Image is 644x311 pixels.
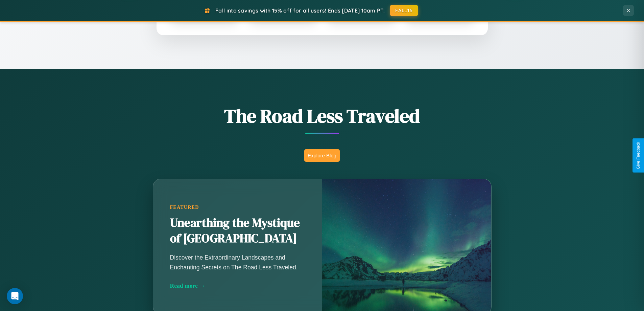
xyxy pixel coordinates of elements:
div: Read more → [170,282,305,289]
div: Give Feedback [636,142,641,169]
p: Discover the Extraordinary Landscapes and Enchanting Secrets on The Road Less Traveled. [170,253,305,272]
div: Featured [170,204,305,210]
h1: The Road Less Traveled [119,103,525,129]
button: FALL15 [390,5,418,16]
span: Fall into savings with 15% off for all users! Ends [DATE] 10am PT. [215,7,385,14]
div: Open Intercom Messenger [7,288,23,304]
h2: Unearthing the Mystique of [GEOGRAPHIC_DATA] [170,215,305,246]
button: Explore Blog [304,149,340,162]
